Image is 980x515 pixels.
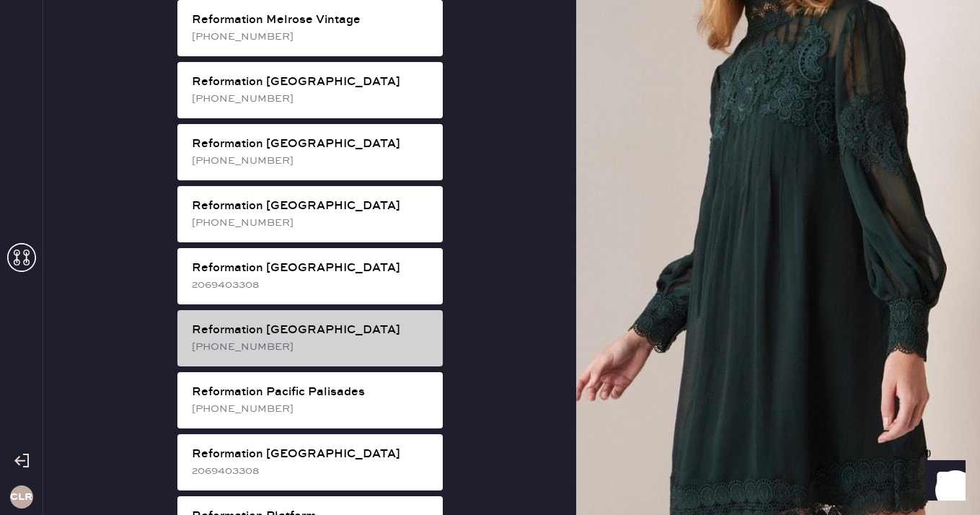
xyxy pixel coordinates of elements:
[192,384,431,401] div: Reformation Pacific Palisades
[192,339,431,355] div: [PHONE_NUMBER]
[911,450,974,512] iframe: Front Chat
[192,136,431,153] div: Reformation [GEOGRAPHIC_DATA]
[192,322,431,339] div: Reformation [GEOGRAPHIC_DATA]
[192,215,431,231] div: [PHONE_NUMBER]
[130,253,878,272] td: Sleeveless Top - Reformation - [PERSON_NAME] Top Blitz - Size: XS
[192,29,431,45] div: [PHONE_NUMBER]
[130,234,878,253] th: Description
[878,234,931,253] th: QTY
[10,492,32,502] h3: CLR
[46,161,931,213] div: # 69476 [PERSON_NAME] [PERSON_NAME] [EMAIL_ADDRESS][DOMAIN_NAME]
[192,260,431,277] div: Reformation [GEOGRAPHIC_DATA]
[46,234,130,253] th: ID
[878,253,931,272] td: 1
[192,91,431,107] div: [PHONE_NUMBER]
[192,74,431,91] div: Reformation [GEOGRAPHIC_DATA]
[192,463,431,479] div: 2069403308
[192,401,431,417] div: [PHONE_NUMBER]
[192,198,431,215] div: Reformation [GEOGRAPHIC_DATA]
[192,153,431,169] div: [PHONE_NUMBER]
[46,144,931,161] div: Customer information
[46,87,931,105] div: Packing list
[192,277,431,293] div: 2069403308
[46,253,130,272] td: 950046
[192,446,431,463] div: Reformation [GEOGRAPHIC_DATA]
[46,105,931,122] div: Order # 82587
[192,12,431,29] div: Reformation Melrose Vintage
